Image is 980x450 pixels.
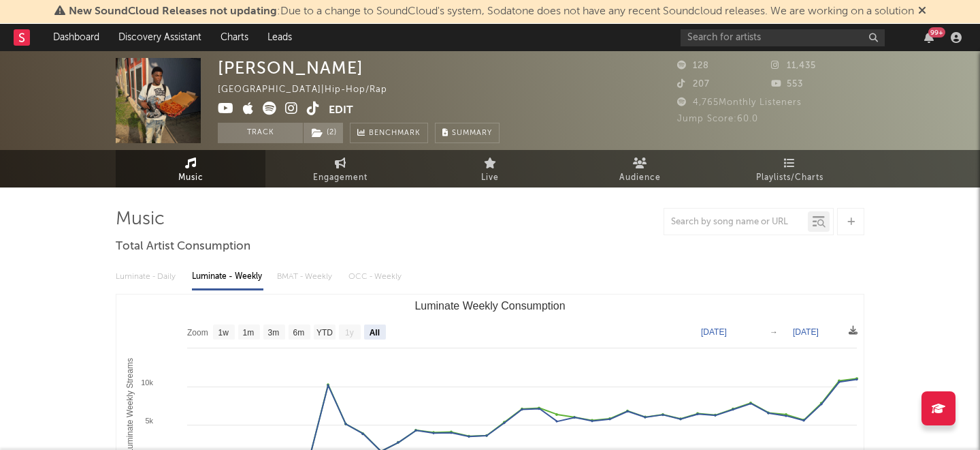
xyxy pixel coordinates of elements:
[681,29,885,46] input: Search for artists
[415,150,565,187] a: Live
[329,102,353,119] button: Edit
[211,24,258,51] a: Charts
[178,170,203,186] span: Music
[192,265,263,288] div: Luminate - Weekly
[370,328,380,337] text: All
[481,170,499,186] span: Live
[435,123,500,143] button: Summary
[145,417,153,425] text: 5k
[924,32,934,43] button: 99+
[928,27,945,37] div: 99 +
[258,24,301,51] a: Leads
[44,24,109,51] a: Dashboard
[350,123,428,143] a: Benchmark
[793,327,819,337] text: [DATE]
[218,58,363,78] div: [PERSON_NAME]
[771,61,816,70] span: 11,435
[116,150,265,187] a: Music
[677,98,802,107] span: 4,765 Monthly Listeners
[701,327,727,337] text: [DATE]
[369,125,421,142] span: Benchmark
[116,239,250,255] span: Total Artist Consumption
[187,328,208,337] text: Zoom
[265,150,415,187] a: Engagement
[715,150,864,187] a: Playlists/Charts
[770,327,778,337] text: →
[218,328,229,337] text: 1w
[452,130,492,137] span: Summary
[619,170,661,186] span: Audience
[293,328,305,337] text: 6m
[771,80,803,89] span: 553
[677,61,709,70] span: 128
[313,170,367,186] span: Engagement
[141,378,153,387] text: 10k
[677,115,758,123] span: Jump Score: 60.0
[918,6,926,17] span: Dismiss
[664,217,808,228] input: Search by song name or URL
[756,170,823,186] span: Playlists/Charts
[565,150,715,187] a: Audience
[316,328,333,337] text: YTD
[69,6,914,17] span: : Due to a change to SoundCloud's system, Sodatone does not have any recent Soundcloud releases. ...
[268,328,280,337] text: 3m
[218,82,403,98] div: [GEOGRAPHIC_DATA] | Hip-Hop/Rap
[243,328,255,337] text: 1m
[677,80,710,89] span: 207
[304,123,343,143] button: (2)
[303,123,344,143] span: ( 2 )
[414,300,565,312] text: Luminate Weekly Consumption
[345,328,354,337] text: 1y
[109,24,211,51] a: Discovery Assistant
[218,123,303,143] button: Track
[69,6,277,17] span: New SoundCloud Releases not updating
